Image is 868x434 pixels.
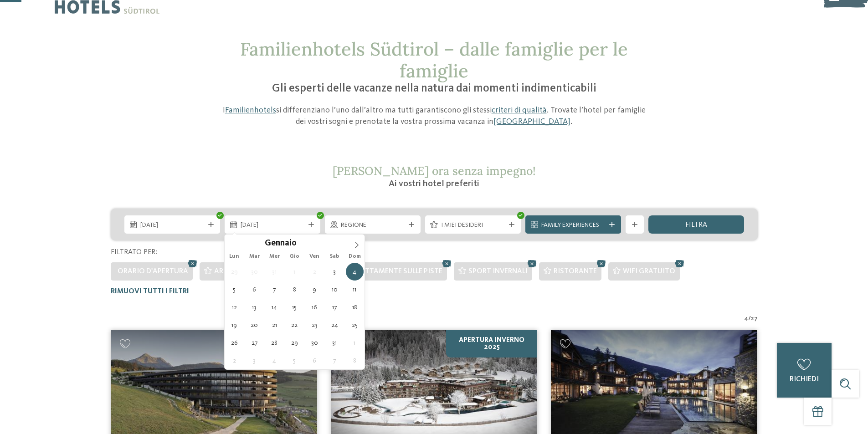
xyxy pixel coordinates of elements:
[346,352,364,369] span: Febbraio 8, 2026
[226,352,243,369] span: Febbraio 2, 2026
[246,316,263,334] span: Gennaio 20, 2026
[266,334,283,352] span: Gennaio 28, 2026
[265,240,297,248] span: Gennaio
[246,352,263,369] span: Febbraio 3, 2026
[226,263,243,281] span: Dicembre 29, 2025
[493,117,570,126] a: [GEOGRAPHIC_DATA]
[744,314,748,323] span: 4
[554,268,597,275] span: Ristorante
[284,254,304,260] span: Gio
[111,288,189,295] span: Rimuovi tutti i filtri
[286,316,303,334] span: Gennaio 22, 2026
[226,334,243,352] span: Gennaio 26, 2026
[751,314,758,323] span: 27
[246,263,263,281] span: Dicembre 30, 2025
[304,254,324,260] span: Ven
[326,352,344,369] span: Febbraio 7, 2026
[324,254,344,260] span: Sab
[246,298,263,316] span: Gennaio 13, 2026
[306,352,324,369] span: Febbraio 6, 2026
[225,106,276,114] a: Familienhotels
[240,37,628,82] span: Familienhotels Südtirol – dalle famiglie per le famiglie
[246,281,263,298] span: Gennaio 6, 2026
[246,334,263,352] span: Gennaio 27, 2026
[306,334,324,352] span: Gennaio 30, 2026
[140,221,204,230] span: [DATE]
[346,263,364,281] span: Gennaio 4, 2026
[326,281,344,298] span: Gennaio 10, 2026
[326,316,344,334] span: Gennaio 24, 2026
[790,376,819,383] span: richiedi
[266,298,283,316] span: Gennaio 14, 2026
[344,254,365,260] span: Dom
[389,179,479,189] span: Ai vostri hotel preferiti
[272,83,596,94] span: Gli esperti delle vacanze nella natura dai momenti indimenticabili
[346,281,364,298] span: Gennaio 11, 2026
[226,281,243,298] span: Gennaio 5, 2026
[286,263,303,281] span: Gennaio 1, 2026
[266,316,283,334] span: Gennaio 21, 2026
[286,334,303,352] span: Gennaio 29, 2026
[777,343,832,398] a: richiedi
[685,221,707,229] span: filtra
[341,221,405,230] span: Regione
[214,268,269,275] span: Area benessere
[346,298,364,316] span: Gennaio 18, 2026
[266,352,283,369] span: Febbraio 4, 2026
[346,316,364,334] span: Gennaio 25, 2026
[286,298,303,316] span: Gennaio 15, 2026
[306,316,324,334] span: Gennaio 23, 2026
[326,263,344,281] span: Gennaio 3, 2026
[225,254,245,260] span: Lun
[244,254,264,260] span: Mar
[118,268,188,275] span: Orario d'apertura
[333,163,536,178] span: [PERSON_NAME] ora senza impegno!
[346,334,364,352] span: Febbraio 1, 2026
[111,249,157,256] span: Filtrato per:
[266,263,283,281] span: Dicembre 31, 2025
[541,221,605,230] span: Family Experiences
[218,105,651,128] p: I si differenziano l’uno dall’altro ma tutti garantiscono gli stessi . Trovate l’hotel per famigl...
[326,298,344,316] span: Gennaio 17, 2026
[748,314,751,323] span: /
[286,281,303,298] span: Gennaio 8, 2026
[226,316,243,334] span: Gennaio 19, 2026
[286,352,303,369] span: Febbraio 5, 2026
[306,263,324,281] span: Gennaio 2, 2026
[623,268,675,275] span: WiFi gratuito
[241,221,304,230] span: [DATE]
[492,106,547,114] a: criteri di qualità
[306,281,324,298] span: Gennaio 9, 2026
[264,254,284,260] span: Mer
[297,238,327,248] input: Year
[226,298,243,316] span: Gennaio 12, 2026
[468,268,528,275] span: Sport invernali
[266,281,283,298] span: Gennaio 7, 2026
[306,298,324,316] span: Gennaio 16, 2026
[441,221,505,230] span: I miei desideri
[350,268,442,275] span: Direttamente sulle piste
[326,334,344,352] span: Gennaio 31, 2026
